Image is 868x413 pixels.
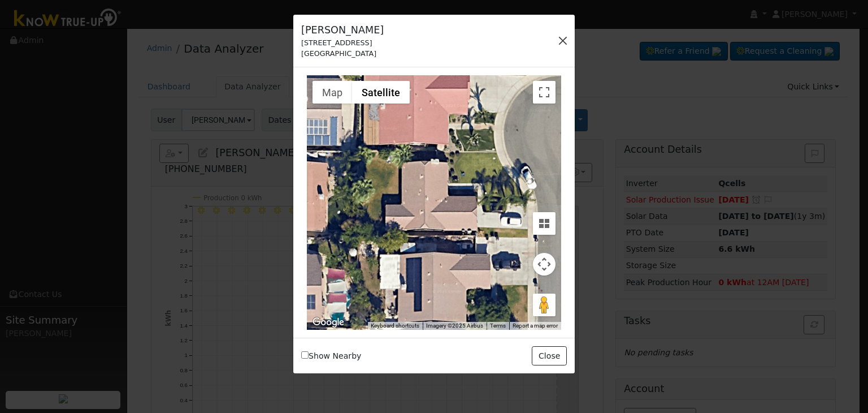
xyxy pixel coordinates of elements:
div: [STREET_ADDRESS] [301,37,384,48]
button: Show street map [313,81,352,104]
span: Imagery ©2025 Airbus [426,322,483,329]
a: Open this area in Google Maps (opens a new window) [310,315,347,330]
button: Keyboard shortcuts [371,322,419,330]
button: Toggle fullscreen view [533,81,555,104]
label: Show Nearby [301,350,361,362]
button: Tilt map [533,212,555,235]
img: Google [310,315,347,330]
button: Show satellite imagery [352,81,410,104]
button: Close [532,346,566,365]
a: Report a map error [513,322,558,329]
div: [GEOGRAPHIC_DATA] [301,48,384,59]
a: Terms (opens in new tab) [490,322,506,329]
input: Show Nearby [301,351,309,359]
h5: [PERSON_NAME] [301,23,384,37]
button: Map camera controls [533,253,555,276]
button: Drag Pegman onto the map to open Street View [533,294,555,316]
